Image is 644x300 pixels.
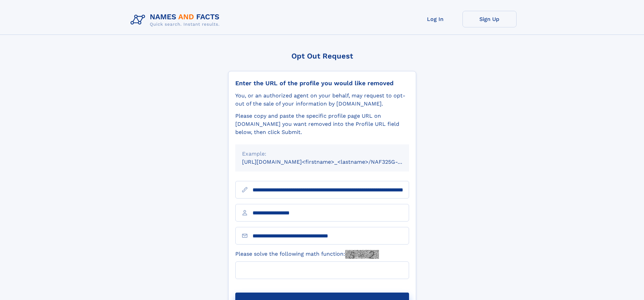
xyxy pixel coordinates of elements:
[228,52,416,60] div: Opt Out Request
[235,250,379,259] label: Please solve the following math function:
[242,150,402,158] div: Example:
[235,79,409,87] div: Enter the URL of the profile you would like removed
[235,112,409,136] div: Please copy and paste the specific profile page URL on [DOMAIN_NAME] you want removed into the Pr...
[242,159,422,165] small: [URL][DOMAIN_NAME]<firstname>_<lastname>/NAF325G-xxxxxxxx
[462,11,517,27] a: Sign Up
[408,11,462,27] a: Log In
[235,92,409,108] div: You, or an authorized agent on your behalf, may request to opt-out of the sale of your informatio...
[128,11,225,29] img: Logo Names and Facts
